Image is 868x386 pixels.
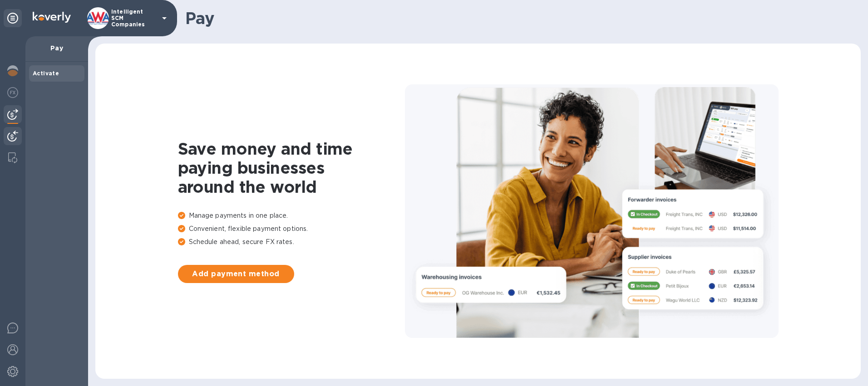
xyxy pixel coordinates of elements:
[111,9,157,28] p: Intelligent SCM Companies
[178,224,405,234] p: Convenient, flexible payment options.
[178,237,405,247] p: Schedule ahead, secure FX rates.
[33,44,81,53] p: Pay
[7,87,18,98] img: Foreign exchange
[178,211,405,220] p: Manage payments in one place.
[185,269,287,279] span: Add payment method
[185,9,853,28] h1: Pay
[178,139,405,196] h1: Save money and time paying businesses around the world
[33,12,71,23] img: Logo
[33,70,59,77] b: Activate
[178,265,294,283] button: Add payment method
[4,9,22,27] div: Unpin categories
